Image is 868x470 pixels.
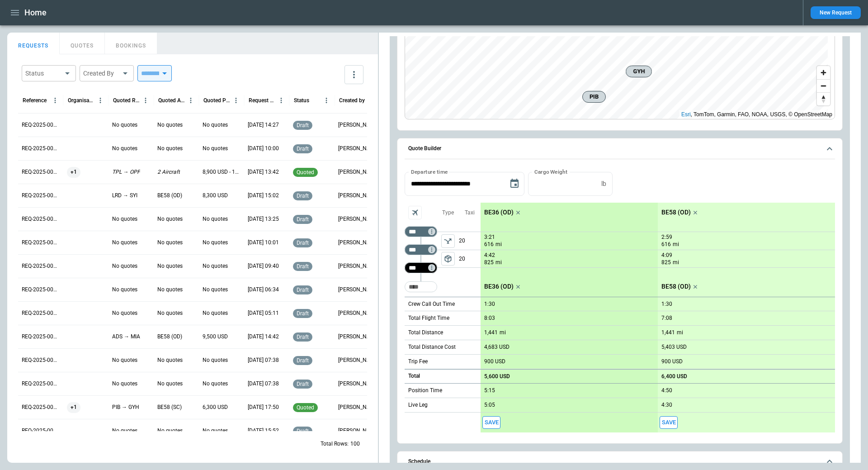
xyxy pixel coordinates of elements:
[203,380,228,388] p: No quotes
[338,356,376,364] p: George O'Bryan
[248,145,279,152] p: 09/05/2025 10:00
[484,358,505,365] p: 900 USD
[157,168,180,176] p: 2 Aircraft
[112,286,137,294] p: No quotes
[484,241,494,248] p: 616
[321,440,349,448] p: Total Rows:
[203,97,230,104] div: Quoted Price
[295,263,311,270] span: draft
[408,300,455,308] p: Crew Call Out Time
[295,404,316,411] span: quoted
[484,259,494,266] p: 825
[203,215,228,223] p: No quotes
[157,145,183,152] p: No quotes
[112,356,137,364] p: No quotes
[22,215,60,223] p: REQ-2025-000266
[67,161,80,184] span: +1
[248,309,279,317] p: 08/27/2025 05:11
[811,6,861,19] button: New Request
[68,97,94,104] div: Organisation
[443,254,453,263] span: package_2
[408,358,428,366] p: Trip Fee
[24,7,47,18] h1: Home
[408,401,428,409] p: Live Leg
[338,145,376,152] p: Ben Gundermann
[295,310,311,317] span: draft
[60,33,105,54] button: QUOTES
[465,209,475,217] p: Taxi
[112,145,137,152] p: No quotes
[408,373,420,379] h6: Total
[295,381,311,387] span: draft
[157,286,183,294] p: No quotes
[405,138,835,159] button: Quote Builder
[157,121,183,129] p: No quotes
[408,459,430,465] h6: Schedule
[586,92,602,101] span: PIB
[203,309,228,317] p: No quotes
[248,239,279,247] p: 09/03/2025 10:01
[484,373,510,380] p: 5,600 USD
[660,416,678,429] button: Save
[482,416,500,429] span: Save this aircraft quote and copy details to clipboard
[22,239,60,247] p: REQ-2025-000265
[22,168,60,176] p: REQ-2025-000268
[442,209,454,217] p: Type
[7,33,60,54] button: REQUESTS
[22,145,60,152] p: REQ-2025-000269
[408,343,456,351] p: Total Distance Cost
[484,252,495,259] p: 4:42
[321,95,332,106] button: Status column menu
[661,234,672,241] p: 2:59
[295,287,311,293] span: draft
[249,97,275,104] div: Request Created At (UTC-05:00)
[140,95,151,106] button: Quoted Route column menu
[23,97,47,104] div: Reference
[484,402,495,408] p: 5:05
[83,69,119,78] div: Created By
[338,404,376,411] p: Allen Maki
[661,301,672,308] p: 1:30
[366,95,377,106] button: Created by column menu
[248,168,279,176] p: 09/04/2025 13:42
[661,252,672,259] p: 4:09
[405,172,835,432] div: Quote Builder
[661,329,675,336] p: 1,441
[248,121,279,129] p: 09/08/2025 14:27
[459,232,481,250] p: 20
[94,95,106,106] button: Organisation column menu
[157,380,183,388] p: No quotes
[112,262,137,270] p: No quotes
[248,404,279,411] p: 08/22/2025 17:50
[338,239,376,247] p: George O'Bryan
[441,252,455,266] button: left aligned
[673,259,679,266] p: mi
[112,309,137,317] p: No quotes
[22,356,60,364] p: REQ-2025-000260
[49,95,61,106] button: Reference column menu
[459,250,481,267] p: 20
[405,262,437,273] div: Too short
[112,380,137,388] p: No quotes
[157,192,182,199] p: BE58 (OD)
[203,239,228,247] p: No quotes
[22,333,60,341] p: REQ-2025-000261
[22,404,60,411] p: REQ-2025-000258
[484,301,495,308] p: 1:30
[112,239,137,247] p: No quotes
[295,146,311,152] span: draft
[673,241,679,248] p: mi
[25,69,61,78] div: Status
[630,67,648,76] span: GYH
[157,215,183,223] p: No quotes
[411,168,448,176] label: Departure time
[248,333,279,341] p: 08/26/2025 14:42
[408,146,441,152] h6: Quote Builder
[203,404,228,411] p: 6,300 USD
[484,283,514,290] p: BE36 (OD)
[408,314,449,322] p: Total Flight Time
[203,145,228,152] p: No quotes
[22,262,60,270] p: REQ-2025-000264
[105,33,157,54] button: BOOKINGS
[495,259,502,266] p: mi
